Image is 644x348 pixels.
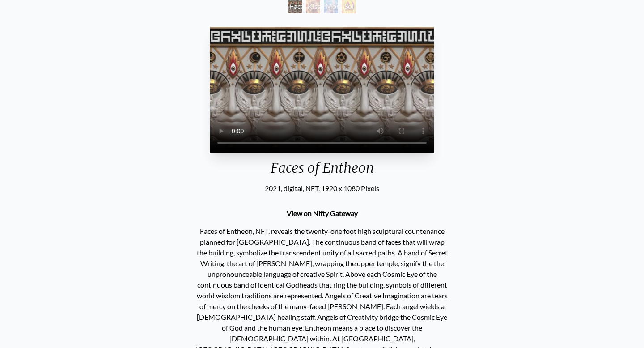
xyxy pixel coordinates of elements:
[287,209,358,217] a: View on Nifty Gateway
[210,160,434,183] div: Faces of Entheon
[210,183,434,194] div: 2021, digital, NFT, 1920 x 1080 Pixels
[210,27,434,153] video: Your browser does not support the video tag.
